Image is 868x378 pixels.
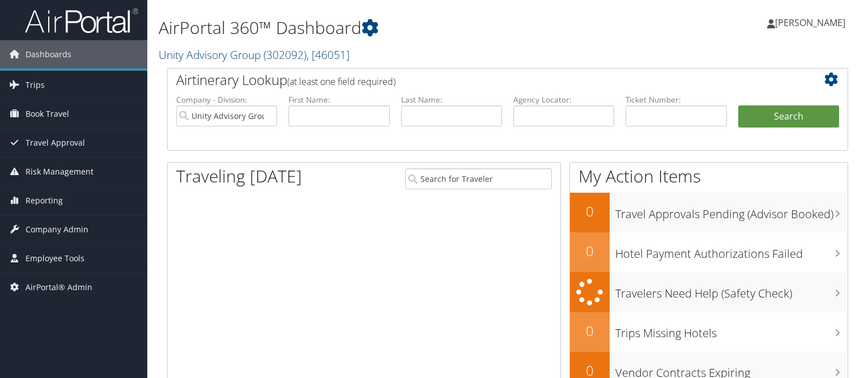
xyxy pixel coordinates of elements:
span: Travel Approval [25,129,85,157]
span: [PERSON_NAME] [775,16,845,29]
label: Last Name: [401,94,502,105]
a: [PERSON_NAME] [767,6,857,40]
span: Reporting [25,186,63,215]
label: Agency Locator: [513,94,614,105]
span: Book Travel [25,100,69,128]
h3: Travelers Need Help (Safety Check) [615,280,848,301]
a: 0Hotel Payment Authorizations Failed [570,232,848,272]
a: 0Travel Approvals Pending (Advisor Booked) [570,193,848,232]
input: Search for Traveler [405,168,552,189]
label: Ticket Number: [626,94,726,105]
h3: Trips Missing Hotels [615,320,848,341]
span: Company Admin [25,215,88,244]
a: Travelers Need Help (Safety Check) [570,272,848,312]
span: Dashboards [25,40,71,69]
span: Employee Tools [25,244,84,273]
h1: Traveling [DATE] [176,164,302,188]
a: Unity Advisory Group [159,47,350,62]
label: First Name: [288,94,389,105]
span: Risk Management [25,158,93,186]
h1: AirPortal 360™ Dashboard [159,16,624,40]
span: ( 302092 ) [263,47,307,62]
a: 0Trips Missing Hotels [570,312,848,352]
h2: 0 [570,241,610,261]
span: Trips [25,71,45,99]
h1: My Action Items [570,164,848,188]
img: airportal-logo.png [25,7,138,34]
h2: Airtinerary Lookup [176,70,782,90]
label: Company - Division: [176,94,277,105]
span: , [ 46051 ] [307,47,350,62]
h2: 0 [570,321,610,341]
h3: Travel Approvals Pending (Advisor Booked) [615,201,848,222]
h3: Hotel Payment Authorizations Failed [615,240,848,262]
button: Search [738,105,839,128]
h2: 0 [570,202,610,221]
span: AirPortal® Admin [25,273,92,301]
span: (at least one field required) [287,75,395,88]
